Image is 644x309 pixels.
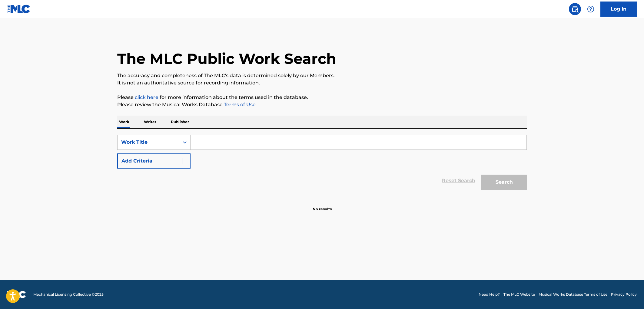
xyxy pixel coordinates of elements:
img: search [571,5,579,13]
a: click here [135,94,158,100]
h1: The MLC Public Work Search [117,50,336,68]
p: Publisher [169,116,191,128]
p: Work [117,116,131,128]
img: logo [7,291,26,298]
div: Help [585,3,597,15]
a: Log In [600,2,637,17]
p: No results [313,199,332,212]
a: Terms of Use [223,102,256,107]
p: The accuracy and completeness of The MLC's data is determined solely by our Members. [117,72,527,79]
img: 9d2ae6d4665cec9f34b9.svg [178,157,186,165]
a: Need Help? [479,292,500,297]
div: Work Title [121,139,176,146]
p: It is not an authoritative source for recording information. [117,79,527,87]
iframe: Chat Widget [614,280,644,309]
button: Add Criteria [117,153,191,169]
img: MLC Logo [7,5,31,13]
a: The MLC Website [503,292,535,297]
p: Writer [142,116,158,128]
a: Public Search [569,3,581,15]
img: help [587,5,594,13]
p: Please for more information about the terms used in the database. [117,94,527,101]
form: Search Form [117,135,527,193]
a: Privacy Policy [611,292,637,297]
p: Please review the Musical Works Database [117,101,527,108]
span: Mechanical Licensing Collective © 2025 [33,292,104,297]
a: Musical Works Database Terms of Use [539,292,607,297]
